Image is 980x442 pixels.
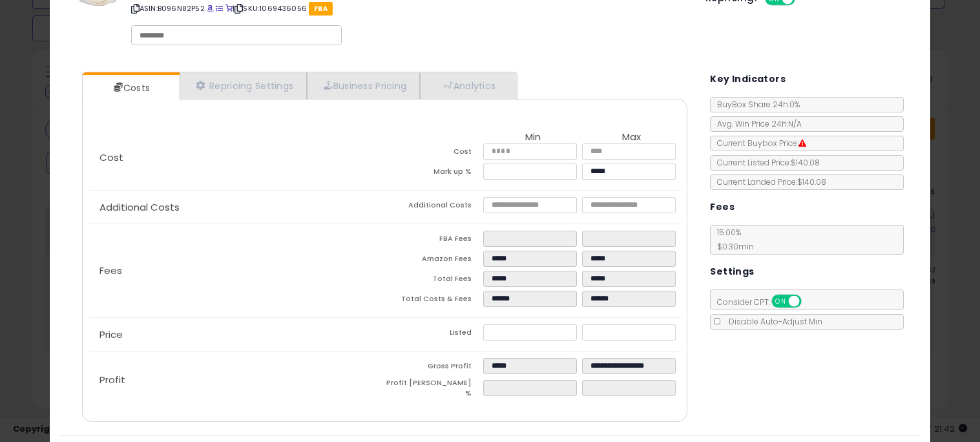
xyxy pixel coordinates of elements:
[385,197,484,217] td: Additional Costs
[711,99,800,110] span: BuyBox Share 24h: 0%
[710,71,786,87] h5: Key Indicators
[309,2,333,16] span: FBA
[89,266,385,276] p: Fees
[711,227,754,252] span: 15.00 %
[89,202,385,213] p: Additional Costs
[180,72,308,99] a: Repricing Settings
[711,118,802,129] span: Avg. Win Price 24h: N/A
[385,163,484,184] td: Mark up %
[216,3,223,14] a: All offer listings
[711,138,806,149] span: Current Buybox Price:
[710,199,735,215] h5: Fees
[710,264,754,280] h5: Settings
[89,375,385,385] p: Profit
[722,316,822,327] span: Disable Auto-Adjust Min
[307,72,420,99] a: Business Pricing
[225,3,233,14] a: Your listing only
[385,324,484,344] td: Listed
[385,231,484,251] td: FBA Fees
[385,251,484,271] td: Amazon Fees
[483,132,582,143] th: Min
[711,241,754,252] span: $0.30 min
[385,143,484,163] td: Cost
[798,140,806,147] i: Suppressed Buy Box
[385,291,484,311] td: Total Costs & Fees
[420,72,516,99] a: Analytics
[385,378,484,402] td: Profit [PERSON_NAME] %
[773,296,789,307] span: ON
[89,153,385,163] p: Cost
[385,271,484,291] td: Total Fees
[207,3,214,14] a: BuyBox page
[800,296,820,307] span: OFF
[711,157,820,168] span: Current Listed Price: $140.08
[711,297,818,308] span: Consider CPT:
[711,176,826,187] span: Current Landed Price: $140.08
[385,358,484,378] td: Gross Profit
[89,330,385,340] p: Price
[582,132,681,143] th: Max
[83,75,178,101] a: Costs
